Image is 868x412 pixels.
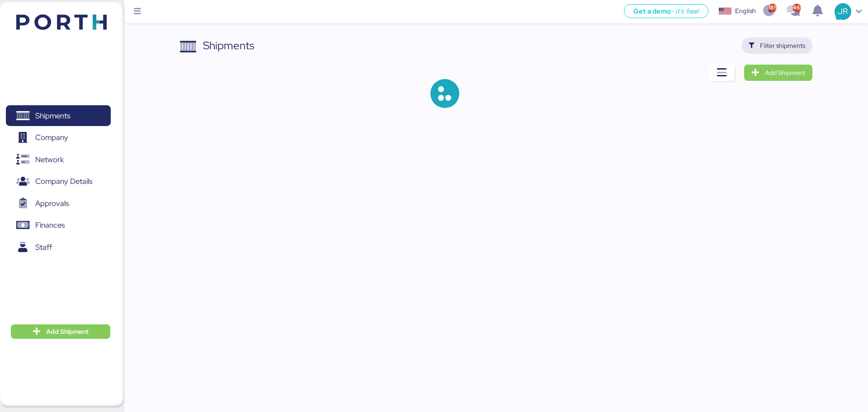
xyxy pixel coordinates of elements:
button: Add Shipment [11,324,110,339]
span: Network [35,153,64,166]
span: Approvals [35,197,69,210]
span: Filter shipments [760,40,805,51]
span: Add Shipment [46,326,89,337]
button: Menu [130,4,145,19]
div: English [735,6,756,16]
span: Company Details [35,175,92,188]
span: Shipments [35,109,70,122]
a: Add Shipment [744,65,812,81]
a: Finances [6,215,111,236]
a: Shipments [6,105,111,126]
span: Finances [35,219,65,232]
span: JR [838,5,848,17]
a: Company [6,127,111,148]
a: Approvals [6,193,111,214]
span: Company [35,131,68,144]
span: Staff [35,241,52,254]
button: Filter shipments [741,37,812,54]
a: Network [6,149,111,170]
span: Add Shipment [765,67,805,78]
div: Shipments [203,37,255,54]
a: Company Details [6,171,111,192]
a: Staff [6,237,111,257]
